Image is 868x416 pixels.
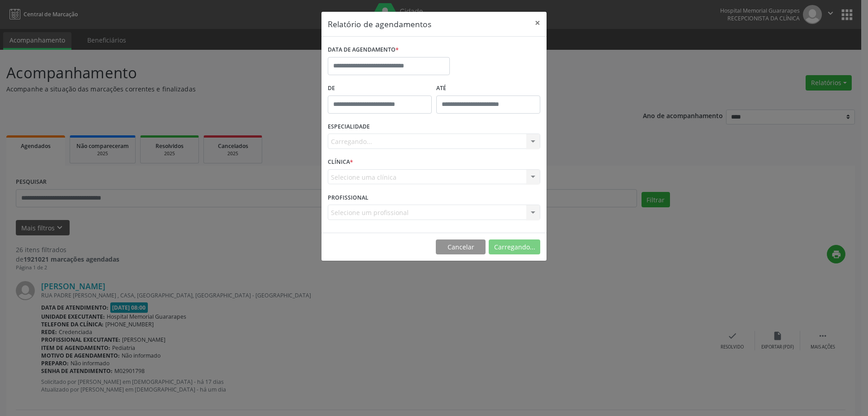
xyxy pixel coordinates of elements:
button: Cancelar [436,239,486,255]
label: ESPECIALIDADE [328,120,370,134]
label: ATÉ [436,81,540,96]
label: DATA DE AGENDAMENTO [328,43,399,57]
button: Close [528,12,547,34]
label: De [328,81,432,96]
label: CLÍNICA [328,155,353,169]
button: Carregando... [489,239,540,255]
h5: Relatório de agendamentos [328,18,431,30]
label: PROFISSIONAL [328,191,368,205]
